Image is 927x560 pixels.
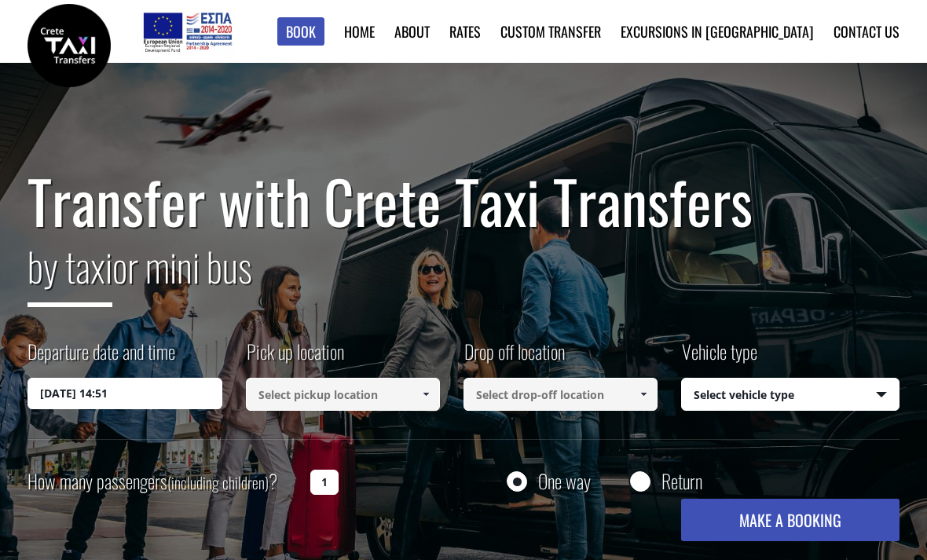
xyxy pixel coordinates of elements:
label: Vehicle type [681,338,757,378]
label: Departure date and time [27,338,175,378]
label: How many passengers ? [27,463,301,501]
span: Select vehicle type [682,379,898,412]
h1: Transfer with Crete Taxi Transfers [27,168,899,234]
a: Show All Items [631,378,657,411]
a: Crete Taxi Transfers | Safe Taxi Transfer Services from to Heraklion Airport, Chania Airport, Ret... [27,35,111,52]
a: Show All Items [413,378,439,411]
label: One way [538,471,591,491]
a: Home [344,21,375,42]
a: Excursions in [GEOGRAPHIC_DATA] [621,21,814,42]
small: (including children) [167,470,269,494]
label: Pick up location [246,338,344,378]
a: Rates [449,21,481,42]
input: Select pickup location [246,378,440,411]
label: Drop off location [463,338,565,378]
img: Crete Taxi Transfers | Safe Taxi Transfer Services from to Heraklion Airport, Chania Airport, Ret... [27,4,111,87]
a: Contact us [834,21,900,42]
a: About [394,21,430,42]
h2: or mini bus [27,234,899,319]
a: Book [277,17,324,46]
button: MAKE A BOOKING [681,499,899,541]
img: e-bannersEUERDF180X90.jpg [141,8,234,55]
span: by taxi [27,236,112,307]
input: Select drop-off location [463,378,658,411]
label: Return [661,471,702,491]
a: Custom Transfer [500,21,601,42]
